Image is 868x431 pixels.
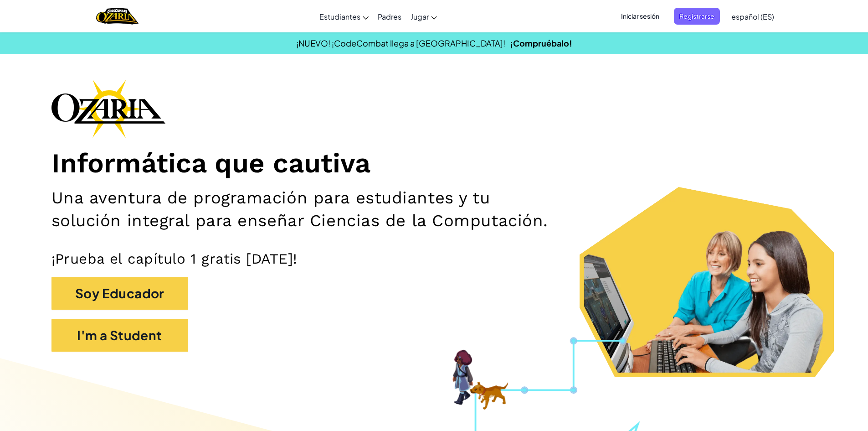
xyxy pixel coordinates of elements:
[96,7,139,26] a: Ozaria by CodeCombat logo
[616,8,665,25] button: Iniciar sesión
[51,187,565,232] h2: Una aventura de programación para estudiantes y tu solución integral para enseñar Ciencias de la ...
[51,250,817,268] p: ¡Prueba el capítulo 1 gratis [DATE]!
[51,79,165,138] img: Ozaria branding logo
[411,12,429,21] span: Jugar
[510,38,572,48] a: ¡Compruébalo!
[51,147,817,180] h1: Informática que cautiva
[731,12,774,21] span: español (ES)
[373,4,406,29] a: Padres
[727,4,779,29] a: español (ES)
[315,4,373,29] a: Estudiantes
[406,4,442,29] a: Jugar
[96,7,139,26] img: Home
[51,319,188,352] button: I'm a Student
[296,38,505,48] span: ¡NUEVO! ¡CodeCombat llega a [GEOGRAPHIC_DATA]!
[674,8,720,25] button: Registrarse
[51,277,188,310] button: Soy Educador
[319,12,360,21] span: Estudiantes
